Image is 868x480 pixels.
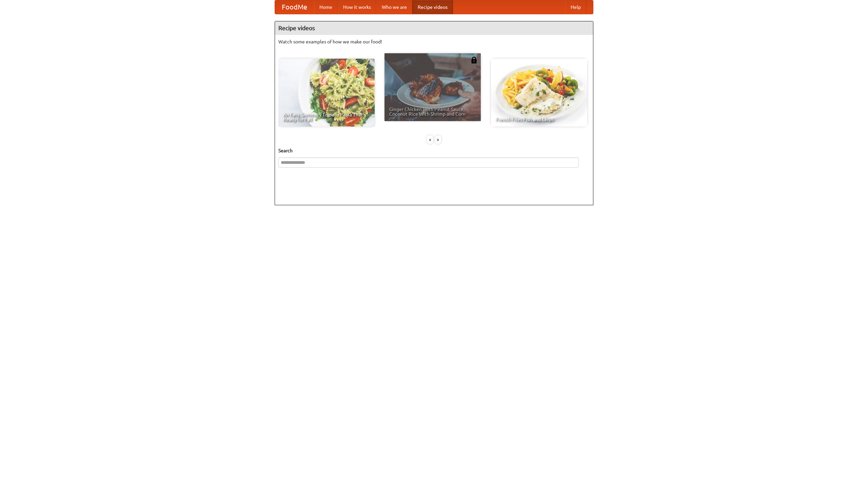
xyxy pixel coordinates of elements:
[565,0,586,14] a: Help
[283,112,370,122] span: An Easy, Summery Tomato Pasta That's Ready for Fall
[338,0,376,14] a: How it works
[275,21,593,35] h4: Recipe videos
[275,0,314,14] a: FoodMe
[376,0,412,14] a: Who we are
[496,117,583,122] span: French Fries Fish and Chips
[471,57,477,63] img: 483408.png
[491,59,587,127] a: French Fries Fish and Chips
[412,0,453,14] a: Recipe videos
[435,135,441,144] div: »
[278,147,590,154] h5: Search
[278,38,590,45] p: Watch some examples of how we make our food!
[427,135,433,144] div: «
[278,59,375,127] a: An Easy, Summery Tomato Pasta That's Ready for Fall
[314,0,338,14] a: Home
